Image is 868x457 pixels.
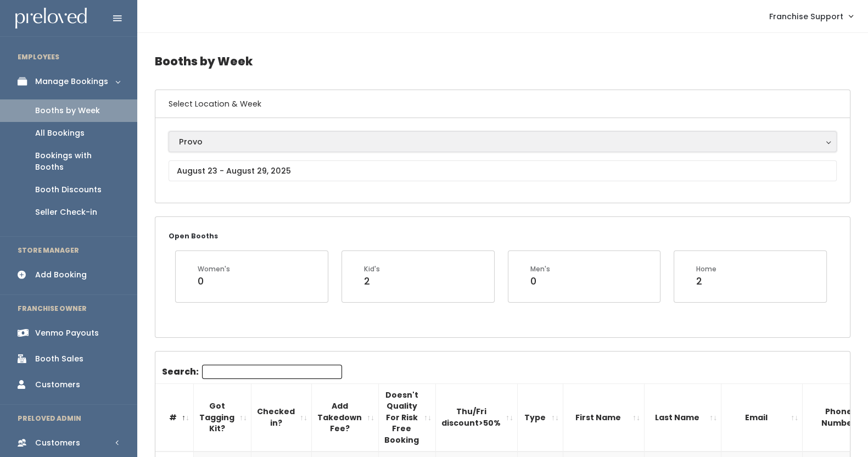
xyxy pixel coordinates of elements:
[162,365,342,379] label: Search:
[169,160,837,181] input: August 23 - August 29, 2025
[758,4,864,28] a: Franchise Support
[364,274,380,288] div: 2
[35,150,120,173] div: Bookings with Booths
[169,231,218,241] small: Open Booths
[202,365,342,379] input: Search:
[35,184,102,196] div: Booth Discounts
[530,274,550,288] div: 0
[194,383,251,452] th: Got Tagging Kit?: activate to sort column ascending
[169,131,837,152] button: Provo
[379,383,436,452] th: Doesn't Quality For Risk Free Booking : activate to sort column ascending
[436,383,518,452] th: Thu/Fri discount&gt;50%: activate to sort column ascending
[198,264,230,274] div: Women's
[35,127,85,139] div: All Bookings
[155,46,850,76] h4: Booths by Week
[696,274,716,288] div: 2
[530,264,550,274] div: Men's
[35,76,108,87] div: Manage Bookings
[312,383,379,452] th: Add Takedown Fee?: activate to sort column ascending
[198,274,230,288] div: 0
[563,383,645,452] th: First Name: activate to sort column ascending
[251,383,312,452] th: Checked in?: activate to sort column ascending
[769,10,843,23] span: Franchise Support
[35,327,99,339] div: Venmo Payouts
[364,264,380,274] div: Kid's
[518,383,563,452] th: Type: activate to sort column ascending
[645,383,721,452] th: Last Name: activate to sort column ascending
[35,269,87,281] div: Add Booking
[35,379,80,391] div: Customers
[35,207,97,218] div: Seller Check-in
[35,353,83,365] div: Booth Sales
[721,383,803,452] th: Email: activate to sort column ascending
[35,105,100,116] div: Booths by Week
[15,8,87,29] img: preloved logo
[155,90,850,118] h6: Select Location & Week
[35,437,80,449] div: Customers
[179,136,826,148] div: Provo
[696,264,716,274] div: Home
[155,383,194,452] th: #: activate to sort column descending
